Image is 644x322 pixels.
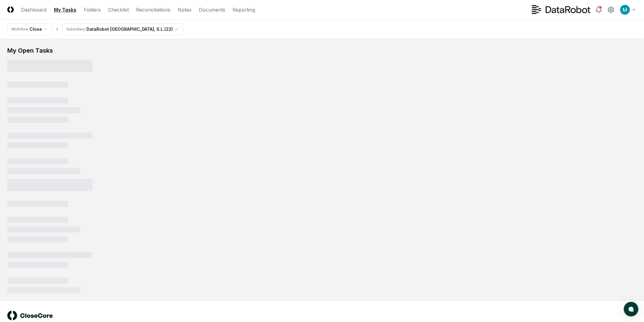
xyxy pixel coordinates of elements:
[7,46,637,55] div: My Open Tasks
[11,26,28,32] div: Workflow
[532,5,590,14] img: DataRobot logo
[7,23,183,35] nav: breadcrumb
[7,6,14,13] img: Logo
[7,311,53,320] img: logo
[233,6,255,13] a: Reporting
[178,6,191,13] a: Notes
[199,6,225,13] a: Documents
[66,26,85,32] div: Subsidiary
[54,6,76,13] a: My Tasks
[624,302,639,317] button: atlas-launcher
[21,6,47,13] a: Dashboard
[136,6,170,13] a: Reconciliations
[84,6,101,13] a: Folders
[620,5,630,15] img: ACg8ocIk6UVBSJ1Mh_wKybhGNOx8YD4zQOa2rDZHjRd5UfivBFfoWA=s96-c
[108,6,129,13] a: Checklist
